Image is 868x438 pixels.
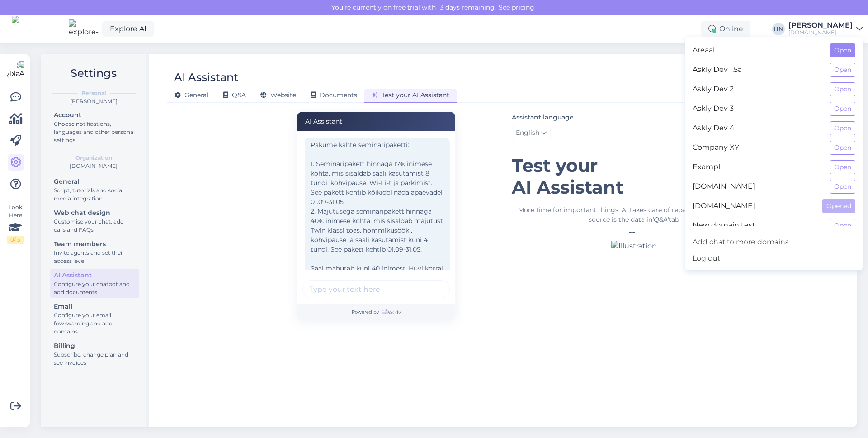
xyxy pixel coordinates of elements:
[830,219,855,233] button: Open
[693,63,823,77] span: Askly Dev 1.5a
[54,239,135,249] div: Team members
[830,82,855,96] button: Open
[54,351,135,367] div: Subscribe, change plan and see invoices
[302,280,450,298] input: Type your text here
[512,113,574,122] label: Assistant language
[54,208,135,218] div: Web chat design
[54,271,135,280] div: AI Assistant
[772,23,785,35] div: HN
[7,61,24,78] img: Askly Logo
[372,91,449,99] span: Test your AI Assistant
[54,110,135,120] div: Account
[830,180,855,194] button: Open
[174,69,238,86] div: AI Assistant
[54,120,135,144] div: Choose notifications, languages and other personal settings
[693,199,815,213] span: [DOMAIN_NAME]
[305,138,450,314] div: Pakume kahte seminaripaketti: 1. Seminaripakett hinnaga 17€ inimese kohta, mis sisaldab saali kas...
[788,22,853,29] div: [PERSON_NAME]
[50,300,139,337] a: EmailConfigure your email fowrwarding and add domains
[830,63,855,77] button: Open
[48,65,139,82] h2: Settings
[512,205,756,224] div: More time for important things. AI takes care of repetitive work. Answers source is the data in tab
[652,215,669,224] i: 'Q&A'
[69,19,99,38] img: explore-ai
[311,91,357,99] span: Documents
[822,199,855,213] button: Opened
[50,176,139,204] a: GeneralScript, tutorials and social media integration
[50,109,139,146] a: AccountChoose notifications, languages and other personal settings
[81,89,106,97] b: Personal
[830,102,855,116] button: Open
[685,234,863,250] a: Add chat to more domains
[512,126,551,140] a: English
[496,3,537,11] a: See pricing
[685,250,863,267] div: Log out
[54,341,135,351] div: Billing
[50,238,139,267] a: Team membersInvite agents and set their access level
[48,97,139,105] div: [PERSON_NAME]
[175,91,208,99] span: General
[693,219,823,233] span: New domain test
[260,91,296,99] span: Website
[788,29,853,36] div: [DOMAIN_NAME]
[297,112,455,131] div: AI Assistant
[788,22,863,36] a: [PERSON_NAME][DOMAIN_NAME]
[54,186,135,203] div: Script, tutorials and social media integration
[75,154,112,162] b: Organization
[50,207,139,235] a: Web chat designCustomise your chat, add calls and FAQs
[7,236,24,244] div: 0 / 3
[516,128,539,138] span: English
[54,249,135,265] div: Invite agents and set their access level
[352,309,401,315] span: Powered by
[54,311,135,336] div: Configure your email fowrwarding and add domains
[693,141,823,155] span: Company XY
[54,280,135,296] div: Configure your chatbot and add documents
[54,218,135,234] div: Customise your chat, add calls and FAQs
[54,302,135,311] div: Email
[830,141,855,155] button: Open
[50,340,139,368] a: BillingSubscribe, change plan and see invoices
[512,155,756,198] h1: Test your AI Assistant
[50,269,139,298] a: AI AssistantConfigure your chatbot and add documents
[693,43,823,57] span: Areaal
[701,21,750,37] div: Online
[102,21,154,37] a: Explore AI
[382,309,401,314] img: Askly
[830,43,855,57] button: Open
[611,241,657,252] img: Illustration
[693,180,823,194] span: [DOMAIN_NAME]
[830,160,855,174] button: Open
[54,177,135,186] div: General
[693,82,823,96] span: Askly Dev 2
[7,203,24,244] div: Look Here
[693,102,823,116] span: Askly Dev 3
[693,160,823,174] span: Exampl
[830,121,855,135] button: Open
[223,91,246,99] span: Q&A
[693,121,823,135] span: Askly Dev 4
[48,162,139,170] div: [DOMAIN_NAME]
